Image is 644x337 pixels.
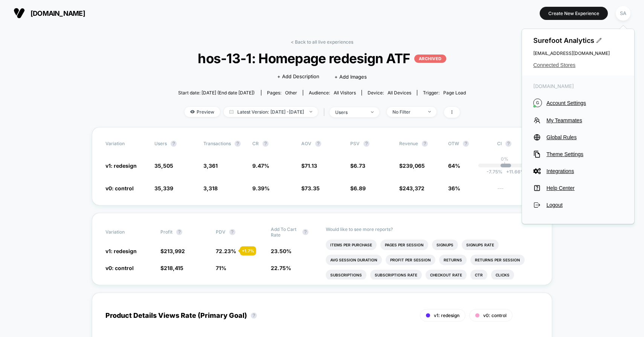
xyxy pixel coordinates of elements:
[470,270,487,280] li: Ctr
[533,99,623,107] button: GAccount Settings
[262,141,269,147] button: ?
[216,265,226,271] span: 71 %
[399,185,424,191] span: $
[203,141,231,146] span: Transactions
[363,141,369,147] button: ?
[105,226,147,238] span: Variation
[334,74,367,80] span: + Add Images
[105,265,134,271] span: v0: control
[439,255,467,265] li: Returns
[326,240,377,250] li: Items Per Purchase
[414,55,446,63] p: ARCHIVED
[470,255,525,265] li: Returns Per Session
[252,141,259,146] span: CR
[428,111,431,112] img: end
[326,270,366,280] li: Subscriptions
[271,265,291,271] span: 22.75 %
[462,240,499,250] li: Signups Rate
[315,141,321,147] button: ?
[533,99,542,107] i: G
[497,186,539,192] span: ---
[176,229,182,235] button: ?
[305,162,317,169] span: 71.13
[533,62,623,68] button: Connected Stores
[302,229,308,235] button: ?
[160,265,183,271] span: $
[533,83,623,89] span: [DOMAIN_NAME]
[371,111,374,113] img: end
[105,141,147,147] span: Variation
[305,185,320,191] span: 73.35
[291,39,353,45] a: < Back to all live experiences
[192,50,452,66] span: hos-13-1: Homepage redesign ATF
[322,107,330,118] span: |
[546,117,623,123] span: My Teammates
[350,141,360,146] span: PSV
[399,141,418,146] span: Revenue
[154,185,173,191] span: 35,339
[277,73,319,80] span: + Add Description
[354,162,365,169] span: 6.73
[505,141,511,147] button: ?
[105,248,137,254] span: v1: redesign
[533,134,623,141] button: Global Rules
[178,90,255,96] span: Start date: [DATE] (End date [DATE])
[533,201,623,209] button: Logout
[399,162,425,169] span: $
[426,270,467,280] li: Checkout Rate
[14,8,25,19] img: Visually logo
[229,110,233,114] img: calendar
[154,162,173,169] span: 35,505
[546,168,623,174] span: Integrations
[546,151,623,157] span: Theme Settings
[285,90,297,96] span: other
[483,313,507,318] span: v0: control
[203,185,218,191] span: 3,318
[487,169,502,175] span: -7.75 %
[235,141,241,147] button: ?
[154,141,167,146] span: users
[448,185,460,191] span: 36%
[335,109,365,115] div: users
[11,7,87,19] button: [DOMAIN_NAME]
[229,229,235,235] button: ?
[386,255,435,265] li: Profit Per Session
[533,36,623,44] span: Surefoot Analytics
[354,185,366,191] span: 6.89
[506,169,509,175] span: +
[301,185,320,191] span: $
[501,156,508,162] p: 0%
[533,184,623,192] button: Help Center
[533,150,623,158] button: Theme Settings
[434,313,459,318] span: v1: redesign
[350,162,365,169] span: $
[392,109,423,115] div: No Filter
[540,7,608,20] button: Create New Experience
[448,162,460,169] span: 64%
[370,270,422,280] li: Subscriptions Rate
[546,202,623,208] span: Logout
[613,6,633,21] button: SA
[105,185,134,191] span: v0: control
[504,162,505,167] p: |
[160,229,172,235] span: Profit
[380,240,428,250] li: Pages Per Session
[334,90,356,96] span: All Visitors
[301,141,311,146] span: AOV
[533,50,623,56] span: [EMAIL_ADDRESS][DOMAIN_NAME]
[216,248,236,254] span: 72.23 %
[443,90,466,96] span: Page Load
[432,240,458,250] li: Signups
[240,246,256,255] div: + 1.7 %
[533,167,623,175] button: Integrations
[616,6,630,21] div: SA
[252,185,270,191] span: 9.39 %
[326,226,539,232] p: Would like to see more reports?
[423,90,466,96] div: Trigger:
[310,111,312,112] img: end
[252,162,269,169] span: 9.47 %
[224,107,318,117] span: Latest Version: [DATE] - [DATE]
[502,169,525,175] span: 11.66 %
[497,141,539,147] span: CI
